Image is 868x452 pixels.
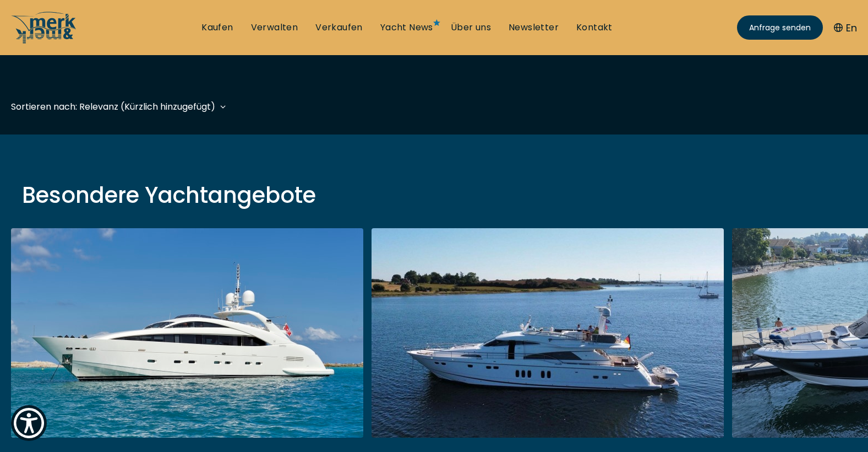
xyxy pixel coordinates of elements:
[509,21,559,34] a: Newsletter
[11,100,215,114] div: Sortieren nach: Relevanz (Kürzlich hinzugefügt)
[315,21,363,34] a: Verkaufen
[834,20,857,35] button: En
[380,21,433,34] a: Yacht News
[251,21,298,34] a: Verwalten
[576,21,613,34] a: Kontakt
[737,15,823,40] a: Anfrage senden
[11,405,47,441] button: Show Accessibility Preferences
[451,21,491,34] a: Über uns
[201,21,233,34] a: Kaufen
[749,22,811,34] span: Anfrage senden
